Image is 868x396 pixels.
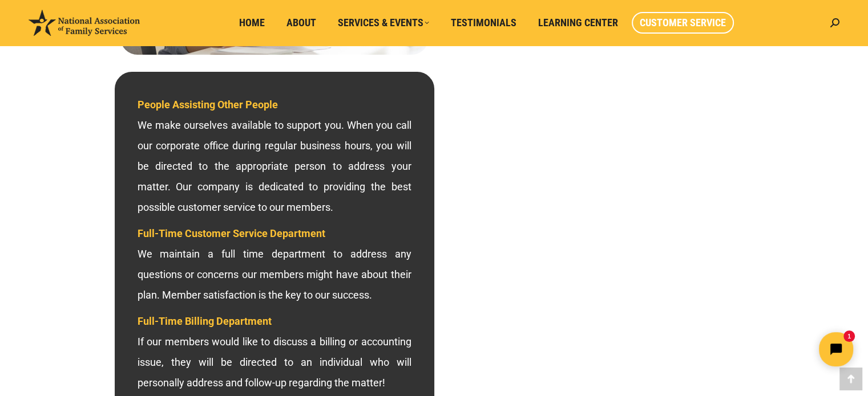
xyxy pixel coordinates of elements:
[632,12,734,34] a: Customer Service
[286,17,316,29] span: About
[138,227,325,239] span: Full-Time Customer Service Department
[278,12,324,34] a: About
[138,227,411,301] span: We maintain a full time department to address any questions or concerns our members might have ab...
[443,12,524,34] a: Testimonials
[338,17,429,29] span: Services & Events
[29,10,140,36] img: National Association of Family Services
[231,12,273,34] a: Home
[239,17,265,29] span: Home
[138,99,411,213] span: We make ourselves available to support you. When you call our corporate office during regular bus...
[138,315,272,327] span: Full-Time Billing Department
[538,17,618,29] span: Learning Center
[530,12,626,34] a: Learning Center
[640,17,726,29] span: Customer Service
[667,322,863,376] iframe: Tidio Chat
[138,99,278,111] span: People Assisting Other People
[138,315,411,389] span: If our members would like to discuss a billing or accounting issue, they will be directed to an i...
[451,17,516,29] span: Testimonials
